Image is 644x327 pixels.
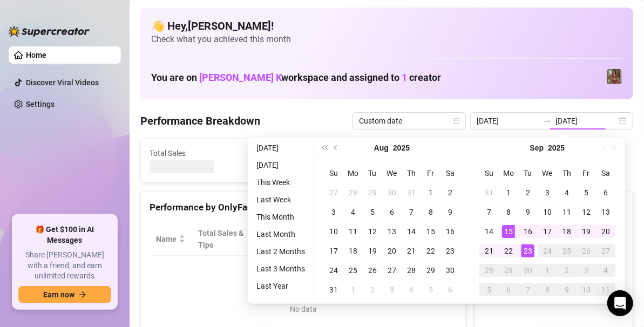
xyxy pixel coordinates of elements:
span: Active Chats [275,147,373,159]
span: Name [156,233,177,245]
div: Open Intercom Messenger [607,290,633,316]
span: Custom date [359,113,459,129]
th: Total Sales & Tips [192,223,260,256]
span: swap-right [543,117,551,125]
img: Greek [607,69,622,84]
span: arrow-right [79,291,86,298]
span: calendar [453,118,460,124]
button: Earn nowarrow-right [18,286,111,303]
th: Name [150,223,192,256]
input: End date [555,115,617,127]
th: Sales / Hour [330,223,385,256]
span: Total Sales [150,147,248,159]
span: Chat Conversion [392,227,442,251]
span: Earn now [43,290,74,299]
h4: Performance Breakdown [140,113,260,128]
h4: 👋 Hey, [PERSON_NAME] ! [151,18,622,33]
a: Home [26,51,46,59]
input: Start date [477,115,538,127]
h1: You are on workspace and assigned to creator [151,72,441,84]
th: Chat Conversion [385,223,457,256]
a: Discover Viral Videos [26,78,99,87]
div: Performance by OnlyFans Creator [150,200,457,215]
span: 🎁 Get $100 in AI Messages [18,224,111,246]
div: No data [160,303,446,315]
a: Settings [26,100,55,108]
span: Total Sales & Tips [198,227,245,251]
span: Messages Sent [401,147,499,159]
img: logo-BBDzfeDw.svg [9,26,90,37]
span: 1 [402,72,407,83]
span: to [543,117,551,125]
span: Check what you achieved this month [151,33,622,45]
span: Share [PERSON_NAME] with a friend, and earn unlimited rewards [18,250,111,282]
div: Sales by OnlyFans Creator [484,200,624,215]
span: [PERSON_NAME] K [199,72,281,83]
div: Est. Hours Worked [266,227,315,251]
span: Sales / Hour [336,227,370,251]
